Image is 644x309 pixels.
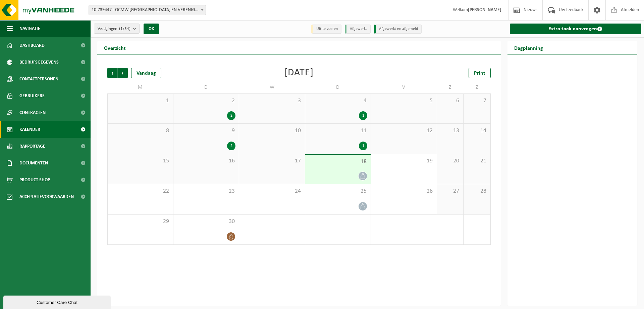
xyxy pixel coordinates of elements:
span: Product Shop [19,171,50,188]
div: 1 [359,142,367,150]
span: 28 [467,188,487,195]
count: (1/54) [119,27,130,31]
span: 4 [309,97,368,105]
span: Navigatie [19,20,40,37]
span: 5 [374,97,433,105]
span: 21 [467,157,487,165]
span: Contracten [19,104,46,121]
td: Z [464,81,490,93]
span: 12 [374,127,433,134]
span: Documenten [19,155,48,171]
td: D [173,81,239,93]
span: 10-739447 - OCMW BRUGGE EN VERENIGINGEN - BRUGGE [89,5,206,15]
span: 13 [440,127,460,134]
td: W [239,81,305,93]
span: Contactpersonen [19,71,58,87]
span: 3 [243,97,302,105]
button: OK [144,24,159,34]
span: 22 [111,188,170,195]
span: 26 [374,188,433,195]
span: Rapportage [19,138,45,155]
span: Bedrijfsgegevens [19,54,59,71]
span: 10-739447 - OCMW BRUGGE EN VERENIGINGEN - BRUGGE [89,5,206,15]
a: Print [469,68,491,78]
span: Dashboard [19,37,45,54]
span: 27 [440,188,460,195]
span: 11 [309,127,368,134]
span: 14 [467,127,487,134]
span: Acceptatievoorwaarden [19,188,74,205]
span: 16 [177,157,236,165]
td: D [305,81,371,93]
span: 2 [177,97,236,105]
h2: Dagplanning [507,41,550,54]
li: Afgewerkt en afgemeld [374,25,422,34]
td: M [107,81,173,93]
span: 29 [111,218,170,225]
span: 24 [243,188,302,195]
span: Print [474,71,485,76]
span: 30 [177,218,236,225]
span: 19 [374,157,433,165]
li: Afgewerkt [345,25,371,34]
span: 7 [467,97,487,105]
button: Vestigingen(1/54) [94,24,140,34]
span: 1 [111,97,170,105]
span: 9 [177,127,236,134]
span: Kalender [19,121,40,138]
span: Vorige [107,68,117,78]
div: [DATE] [284,68,314,78]
td: Z [437,81,464,93]
span: 17 [243,157,302,165]
div: Vandaag [131,68,161,78]
span: Gebruikers [19,87,45,104]
span: 10 [243,127,302,134]
li: Uit te voeren [311,25,341,34]
h2: Overzicht [97,41,132,54]
span: 8 [111,127,170,134]
div: 1 [359,111,367,120]
span: 23 [177,188,236,195]
span: Volgende [118,68,128,78]
span: 25 [309,188,368,195]
td: V [371,81,437,93]
span: 20 [440,157,460,165]
div: 2 [227,111,235,120]
strong: [PERSON_NAME] [468,7,501,12]
span: 18 [309,158,368,165]
iframe: chat widget [3,294,112,309]
span: Vestigingen [98,24,130,34]
span: 15 [111,157,170,165]
span: 6 [440,97,460,105]
div: 2 [227,142,235,150]
a: Extra taak aanvragen [510,24,642,34]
